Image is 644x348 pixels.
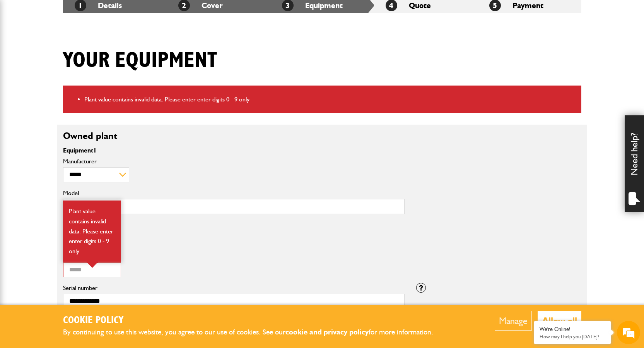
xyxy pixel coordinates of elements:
[75,1,122,10] a: 1Details
[538,311,581,331] button: Allow all
[63,130,581,142] h2: Owned plant
[86,262,98,268] img: error-box-arrow.svg
[540,334,605,339] p: How may I help you today?
[178,1,223,10] a: 2Cover
[127,4,145,22] div: Minimize live chat window
[10,140,141,232] textarea: Type your message and hit 'Enter'
[10,94,141,111] input: Enter your email address
[10,117,141,134] input: Enter your phone number
[63,147,405,154] p: Equipment
[40,43,130,53] div: Chat with us now
[285,327,369,336] a: cookie and privacy policy
[63,48,217,74] h1: Your equipment
[63,201,121,262] div: Plant value contains invalid data. Please enter enter digits 0 - 9 only
[63,285,405,291] label: Serial number
[105,238,140,249] em: Start Chat
[625,115,644,212] div: Need help?
[63,158,405,165] label: Manufacturer
[63,222,405,228] label: Year of manufacturer
[10,72,141,89] input: Enter your last name
[63,315,446,327] h2: Cookie Policy
[495,311,532,331] button: Manage
[13,43,32,54] img: d_20077148190_company_1631870298795_20077148190
[540,326,605,333] div: We're Online!
[93,147,97,154] span: 1
[63,326,446,338] p: By continuing to use this website, you agree to our use of cookies. See our for more information.
[63,190,405,196] label: Model
[84,94,576,105] li: Plant value contains invalid data. Please enter enter digits 0 - 9 only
